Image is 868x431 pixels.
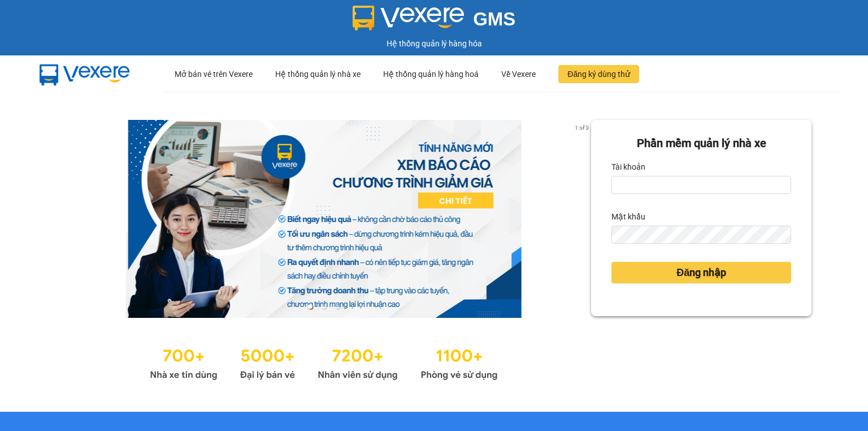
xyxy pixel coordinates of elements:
div: Hệ thống quản lý hàng hóa [3,37,865,50]
p: 1 of 3 [571,120,591,135]
button: previous slide / item [57,120,72,318]
input: Mật khẩu [611,226,791,244]
button: next slide / item [575,120,591,318]
label: Mật khẩu [611,208,645,226]
li: slide item 1 [308,304,313,309]
input: Tài khoản [611,176,791,194]
span: Đăng nhập [676,265,726,281]
div: Mở bán vé trên Vexere [175,56,253,92]
div: Hệ thống quản lý nhà xe [275,56,361,92]
img: Statistics.png [150,341,498,383]
img: mbUUG5Q.png [28,55,141,93]
span: Đăng ký dùng thử [567,68,630,80]
img: logo 2 [353,6,465,31]
div: Hệ thống quản lý hàng hoá [383,56,479,92]
button: Đăng ký dùng thử [558,65,639,83]
button: Đăng nhập [611,262,791,283]
span: GMS [473,8,515,29]
li: slide item 2 [322,304,326,309]
li: slide item 3 [335,304,340,309]
a: GMS [353,17,516,26]
div: Phần mềm quản lý nhà xe [611,135,791,152]
div: Về Vexere [501,56,536,92]
label: Tài khoản [611,158,645,176]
